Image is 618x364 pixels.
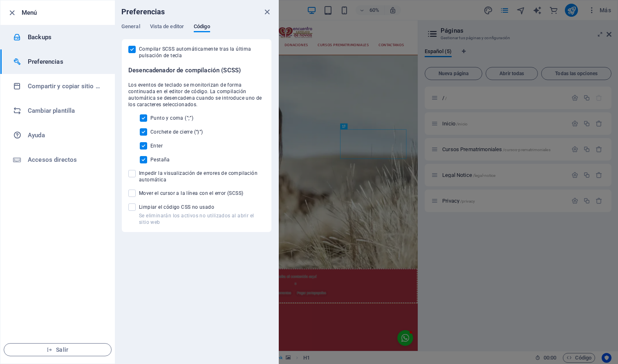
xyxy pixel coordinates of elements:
span: Compilar SCSS automáticamente tras la última pulsación de tecla [139,46,265,59]
h6: Preferencias [28,57,103,67]
span: Punto y coma (”;”) [150,115,193,121]
h6: Menú [22,8,108,18]
h6: Compartir y copiar sitio web [28,81,103,91]
span: Enter [150,143,163,149]
h6: Cambiar plantilla [28,106,103,116]
span: Salir [11,346,105,353]
span: Corchete de cierre (“}”) [150,129,203,135]
span: Código [194,22,210,33]
h6: Desencadenador de compilación (SCSS) [128,65,265,75]
h6: Ayuda [28,130,103,140]
div: Preferencias [121,23,272,39]
span: Pestaña [150,156,170,163]
h6: Preferencias [121,7,165,17]
button: close [262,7,272,17]
h6: Accesos directos [28,155,103,165]
span: Mover el cursor a la línea con el error (SCSS) [139,190,243,197]
span: General [121,22,140,33]
h6: Backups [28,32,103,42]
span: Limpiar el código CSS no usado [139,204,265,210]
span: Impedir la visualización de errores de compilación automática [139,170,265,183]
span: Los eventos de teclado se monitorizan de forma continuada en el editor de código. La compilación ... [128,82,265,108]
a: Ayuda [0,123,115,147]
button: Salir [4,343,112,356]
span: Vista de editor [150,22,184,33]
p: Se eliminarán los activos no utilizados al abrir el sitio web [139,212,265,226]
